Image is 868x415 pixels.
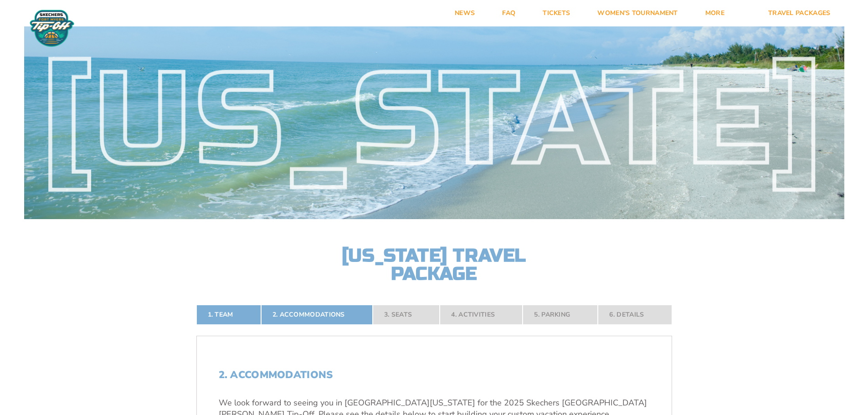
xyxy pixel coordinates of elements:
img: Fort Myers Tip-Off [27,9,77,47]
h2: 2. Accommodations [219,369,650,381]
div: [US_STATE] [24,72,844,169]
h2: [US_STATE] Travel Package [334,246,534,283]
a: 1. Team [196,305,261,325]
